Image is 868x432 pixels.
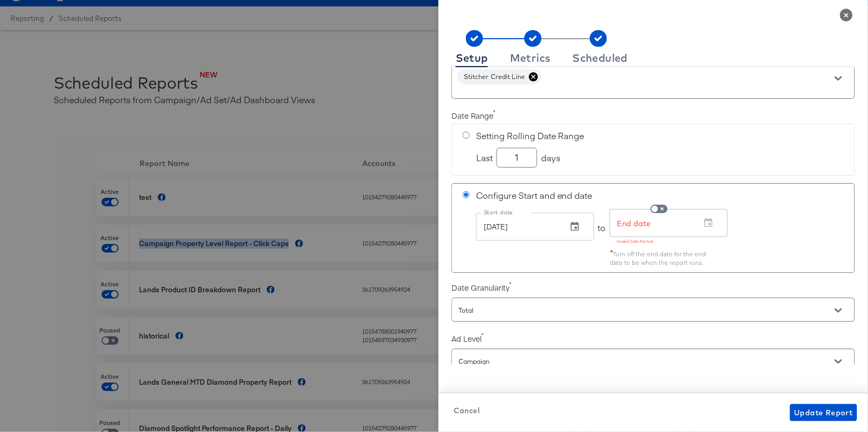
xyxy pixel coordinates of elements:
div: Setting Rolling Date RangeLastdays [451,124,855,176]
button: Cancel [449,404,484,417]
div: Setup [456,54,488,62]
button: Open [830,354,847,370]
div: Configure Start and end dateStart datetoEnd dateInvalid Date Format*Turn off the end date for the... [451,183,855,273]
label: Date Range [451,110,855,121]
div: Metrics [510,54,551,62]
span: Stitcher Credit Line [457,73,531,81]
span: Last [476,152,493,164]
div: Turn off the end date for the end date to be when the report runs. [610,247,720,268]
span: Cancel [454,404,480,417]
span: days [541,152,560,164]
label: Date Granularity [451,282,855,293]
label: Ad Level [451,333,855,344]
span: Setting Rolling Date Range [476,129,844,142]
span: Configure Start and end date [476,189,593,201]
button: Open [830,70,847,87]
button: Update Report [790,404,857,421]
div: Stitcher Credit Line [457,69,542,84]
span: to [598,221,606,234]
p: Invalid Date Format [617,239,720,245]
div: Scheduled [573,54,628,62]
span: Update Report [794,406,853,420]
button: Open [830,303,847,319]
